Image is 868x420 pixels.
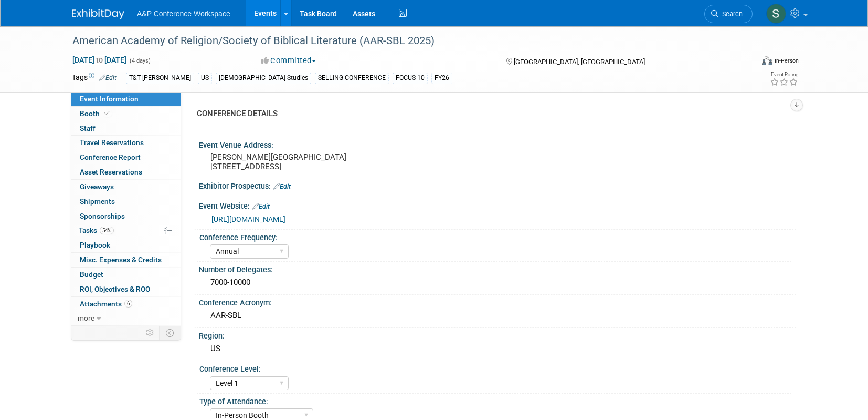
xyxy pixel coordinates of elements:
[94,56,104,64] span: to
[770,72,798,77] div: Event Rating
[431,73,452,84] div: FY26
[71,268,181,282] a: Budget
[199,230,791,243] div: Conference Frequency:
[78,314,94,322] span: more
[197,108,788,119] div: CONFERENCE DETAILS
[273,183,291,190] a: Edit
[80,197,115,206] span: Shipments
[141,326,160,340] td: Personalize Event Tab Strip
[207,274,788,291] div: 7000-10000
[774,57,799,65] div: In-Person
[104,110,110,116] i: Booth reservation complete
[72,55,127,65] span: [DATE] [DATE]
[71,194,181,209] a: Shipments
[80,255,162,264] span: Misc. Expenses & Credits
[79,226,114,234] span: Tasks
[80,168,142,176] span: Asset Reservations
[207,308,788,324] div: AAR-SBL
[124,300,132,308] span: 6
[199,262,796,275] div: Number of Delegates:
[80,270,103,279] span: Budget
[80,109,112,118] span: Booth
[80,124,96,132] span: Staff
[71,297,181,311] a: Attachments6
[69,32,737,50] div: American Academy of Religion/Society of Biblical Literature (AAR-SBL 2025)
[99,74,117,81] a: Edit
[80,182,114,191] span: Giveaways
[71,223,181,238] a: Tasks54%
[71,107,181,121] a: Booth
[762,56,772,65] img: Format-Inperson.png
[71,92,181,106] a: Event Information
[71,209,181,223] a: Sponsorships
[72,72,117,84] td: Tags
[137,9,230,18] span: A&P Conference Workspace
[211,215,285,223] a: [URL][DOMAIN_NAME]
[704,5,753,23] a: Search
[80,241,110,249] span: Playbook
[160,326,181,340] td: Toggle Event Tabs
[514,58,645,66] span: [GEOGRAPHIC_DATA], [GEOGRAPHIC_DATA]
[71,136,181,150] a: Travel Reservations
[691,55,799,70] div: Event Format
[315,73,389,84] div: SELLING CONFERENCE
[80,285,150,293] span: ROI, Objectives & ROO
[129,57,151,64] span: (4 days)
[80,153,141,161] span: Conference Report
[199,295,796,308] div: Conference Acronym:
[199,198,796,212] div: Event Website:
[71,238,181,252] a: Playbook
[72,9,124,19] img: ExhibitDay
[198,73,212,84] div: US
[71,282,181,296] a: ROI, Objectives & ROO
[100,227,114,234] span: 54%
[252,203,270,210] a: Edit
[766,4,786,24] img: Sophia Hettler
[71,311,181,325] a: more
[199,137,796,150] div: Event Venue Address:
[80,138,144,147] span: Travel Reservations
[71,253,181,267] a: Misc. Expenses & Credits
[199,394,791,407] div: Type of Attendance:
[207,341,788,357] div: US
[210,152,436,171] pre: [PERSON_NAME][GEOGRAPHIC_DATA] [STREET_ADDRESS]
[199,178,796,192] div: Exhibitor Prospectus:
[258,55,320,66] button: Committed
[80,95,139,103] span: Event Information
[126,73,194,84] div: T&T [PERSON_NAME]
[216,73,311,84] div: [DEMOGRAPHIC_DATA] Studies
[80,300,132,308] span: Attachments
[71,121,181,136] a: Staff
[393,73,428,84] div: FOCUS 10
[80,212,125,220] span: Sponsorships
[718,10,743,18] span: Search
[199,361,791,374] div: Conference Level:
[71,150,181,165] a: Conference Report
[71,180,181,194] a: Giveaways
[199,328,796,341] div: Region:
[71,165,181,179] a: Asset Reservations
